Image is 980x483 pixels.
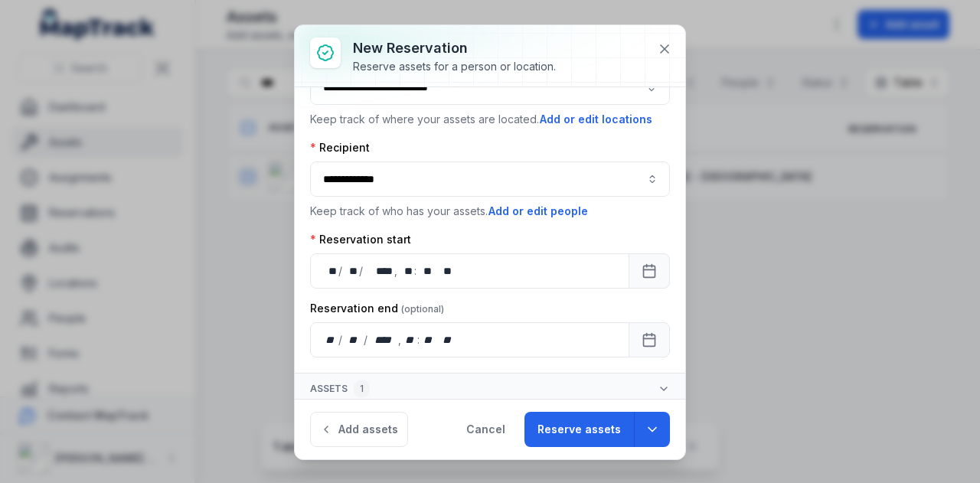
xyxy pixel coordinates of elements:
h3: New reservation [353,38,556,59]
button: Calendar [629,322,670,357]
div: / [338,263,344,279]
div: hour, [399,263,414,279]
button: Assets1 [295,374,685,404]
div: 1 [354,380,370,398]
div: / [364,332,369,348]
div: am/pm, [439,332,456,348]
div: year, [369,332,397,348]
button: Calendar [629,253,670,289]
button: Reserve assets [524,412,634,447]
input: :rj8:-form-item-label [310,162,670,197]
div: , [398,332,403,348]
div: day, [323,263,338,279]
label: Reservation end [310,301,444,316]
p: Keep track of where your assets are located. [310,111,670,128]
label: Reservation start [310,232,411,247]
div: month, [344,263,359,279]
div: hour, [403,332,418,348]
button: Add or edit people [488,203,589,220]
span: Assets [310,380,370,398]
div: : [417,332,421,348]
div: am/pm, [436,263,453,279]
p: Keep track of who has your assets. [310,203,670,220]
div: / [338,332,344,348]
div: month, [344,332,364,348]
div: minute, [421,332,436,348]
div: : [414,263,418,279]
div: , [394,263,399,279]
div: minute, [418,263,433,279]
div: / [359,263,364,279]
button: Add assets [310,412,408,447]
div: day, [323,332,338,348]
label: Recipient [310,140,370,155]
div: year, [364,263,394,279]
div: Reserve assets for a person or location. [353,59,556,74]
button: Cancel [453,412,518,447]
button: Add or edit locations [539,111,653,128]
